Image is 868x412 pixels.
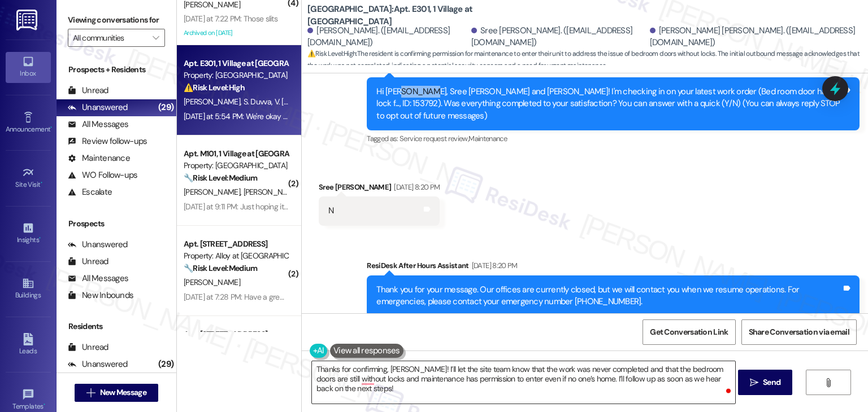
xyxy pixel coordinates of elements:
[749,326,849,338] span: Share Conversation via email
[400,134,468,143] span: Service request review ,
[184,69,288,81] div: Property: [GEOGRAPHIC_DATA]
[100,387,146,398] span: New Message
[155,356,176,373] div: (29)
[184,250,288,262] div: Property: Alloy at [GEOGRAPHIC_DATA]
[471,25,647,49] div: Sree [PERSON_NAME]. ([EMAIL_ADDRESS][DOMAIN_NAME])
[68,85,108,97] div: Unread
[367,130,860,147] div: Tagged as:
[73,29,147,47] input: All communities
[391,181,440,193] div: [DATE] 8:20 PM
[184,97,244,107] span: [PERSON_NAME]
[68,341,108,353] div: Unread
[153,33,159,42] i: 
[184,82,245,93] strong: ⚠️ Risk Level: High
[367,260,860,275] div: ResiDesk After Hours Assistant
[75,384,158,402] button: New Message
[68,135,147,147] div: Review follow-ups
[244,97,275,107] span: S. Duvva
[244,187,300,197] span: [PERSON_NAME]
[650,326,728,338] span: Get Conversation Link
[184,277,240,287] span: [PERSON_NAME]
[184,201,393,212] div: [DATE] at 9:11 PM: Just hoping it doesn't happen again this month
[44,401,45,409] span: •
[68,169,137,181] div: WO Follow-ups
[307,49,356,58] strong: ⚠️ Risk Level: High
[68,11,165,29] label: Viewing conversations for
[68,102,128,113] div: Unanswered
[68,290,133,301] div: New Inbounds
[68,119,128,130] div: All Messages
[184,328,288,340] div: Apt. [STREET_ADDRESS]
[184,148,288,160] div: Apt. M101, 1 Village at [GEOGRAPHIC_DATA]
[86,388,95,397] i: 
[750,378,758,387] i: 
[68,358,128,370] div: Unanswered
[50,124,52,132] span: •
[183,26,289,40] div: Archived on [DATE]
[16,10,40,30] img: ResiDesk Logo
[275,97,338,107] span: V. [PERSON_NAME]
[312,361,735,404] textarea: To enrich screen reader interactions, please activate Accessibility in Grammarly extension settings
[184,111,423,121] div: [DATE] at 5:54 PM: We're okay with them coming in, when we're not home.
[6,218,51,249] a: Insights •
[184,14,277,24] div: [DATE] at 7:22 PM: Those slits
[68,186,112,198] div: Escalate
[57,218,176,230] div: Prospects
[184,173,257,183] strong: 🔧 Risk Level: Medium
[307,3,533,28] b: [GEOGRAPHIC_DATA]: Apt. E301, 1 Village at [GEOGRAPHIC_DATA]
[6,330,51,360] a: Leads
[468,134,507,143] span: Maintenance
[319,181,440,197] div: Sree [PERSON_NAME]
[376,284,841,308] div: Thank you for your message. Our offices are currently closed, but we will contact you when we res...
[643,319,735,345] button: Get Conversation Link
[68,152,130,164] div: Maintenance
[6,274,51,304] a: Buildings
[738,370,793,395] button: Send
[376,86,841,122] div: Hi [PERSON_NAME], Sree [PERSON_NAME] and [PERSON_NAME]! I'm checking in on your latest work order...
[6,163,51,194] a: Site Visit •
[184,292,315,302] div: [DATE] at 7:28 PM: Have a great evening!
[184,58,288,69] div: Apt. E301, 1 Village at [GEOGRAPHIC_DATA]
[68,239,128,251] div: Unanswered
[68,256,108,268] div: Unread
[57,321,176,332] div: Residents
[741,319,857,345] button: Share Conversation via email
[184,263,257,273] strong: 🔧 Risk Level: Medium
[41,179,42,187] span: •
[307,48,868,72] span: : The resident is confirming permission for maintenance to enter their unit to address the issue ...
[650,25,860,49] div: [PERSON_NAME] [PERSON_NAME]. ([EMAIL_ADDRESS][DOMAIN_NAME])
[155,99,176,116] div: (29)
[39,234,41,242] span: •
[763,376,780,388] span: Send
[824,378,832,387] i: 
[328,205,333,217] div: N
[184,160,288,172] div: Property: [GEOGRAPHIC_DATA]
[184,187,244,197] span: [PERSON_NAME]
[184,238,288,250] div: Apt. [STREET_ADDRESS]
[307,25,468,49] div: [PERSON_NAME]. ([EMAIL_ADDRESS][DOMAIN_NAME])
[68,273,128,284] div: All Messages
[6,52,51,82] a: Inbox
[57,64,176,76] div: Prospects + Residents
[469,260,518,271] div: [DATE] 8:20 PM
